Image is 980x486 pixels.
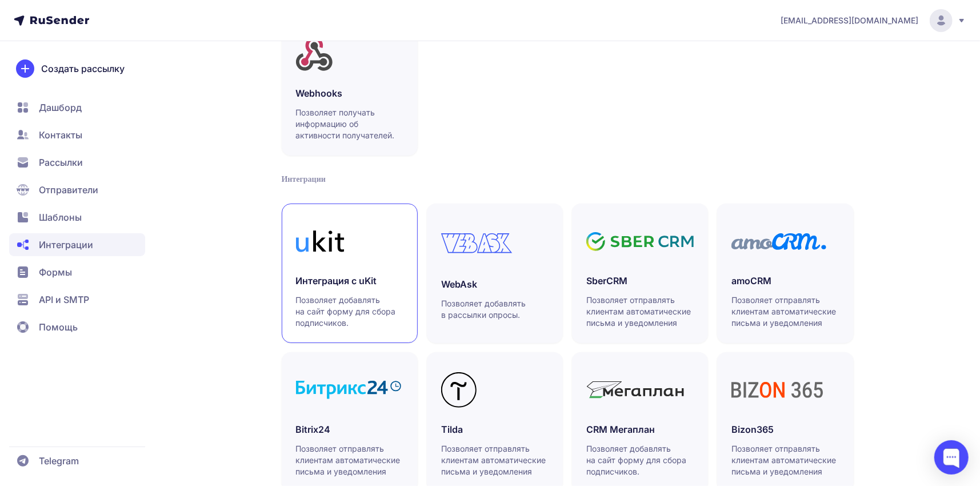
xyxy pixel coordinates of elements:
[731,294,840,329] p: Позволяет отправлять клиентам автоматические письма и уведомления
[39,293,89,306] span: API и SMTP
[39,320,78,334] span: Помощь
[441,443,550,477] p: Позволяет отправлять клиентам автоматические письма и уведомления
[296,443,405,477] p: Позволяет отправлять клиентам автоматические письма и уведомления
[296,423,403,436] h3: Bitrix24
[731,443,840,477] p: Позволяет отправлять клиентам автоматические письма и уведомления
[296,274,403,288] h3: Интеграция с uKit
[41,62,125,75] span: Создать рассылку
[586,423,694,436] h3: CRM Мегаплан
[586,274,694,288] h3: SberCRM
[39,101,82,114] span: Дашборд
[39,454,79,468] span: Telegram
[282,204,418,343] a: Интеграция с uKitПозволяет добавлять на сайт форму для сбора подписчиков.
[731,274,839,288] h3: amoCRM
[39,238,93,252] span: Интеграции
[572,204,708,343] a: SberCRMПозволяет отправлять клиентам автоматические письма и уведомления
[781,15,918,26] span: [EMAIL_ADDRESS][DOMAIN_NAME]
[296,107,405,141] p: Позволяет получать информацию об активности получателей.
[441,298,550,321] p: Позволяет добавлять в рассылки опросы.
[9,449,145,472] a: Telegram
[717,204,853,343] a: amoCRMПозволяет отправлять клиентам автоматические письма и уведомления
[282,16,418,156] a: WebhooksПозволяет получать информацию об активности получателей.
[731,423,839,436] h3: Bizon365
[39,156,83,169] span: Рассылки
[441,277,549,291] h3: WebAsk
[39,210,82,224] span: Шаблоны
[441,423,549,436] h3: Tilda
[296,86,403,100] h3: Webhooks
[39,265,72,279] span: Формы
[39,128,82,142] span: Контакты
[586,443,695,477] p: Позволяет добавлять на сайт форму для сбора подписчиков.
[586,294,695,329] p: Позволяет отправлять клиентам автоматические письма и уведомления
[282,174,854,185] div: Интеграции
[427,204,563,343] a: WebAskПозволяет добавлять в рассылки опросы.
[296,294,405,329] p: Позволяет добавлять на сайт форму для сбора подписчиков.
[39,183,98,197] span: Отправители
